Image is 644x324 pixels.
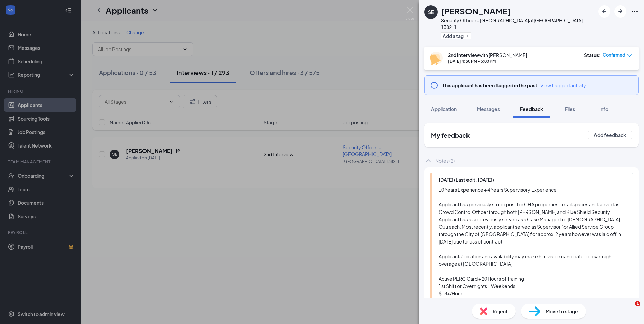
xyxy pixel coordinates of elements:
div: 10 Years Experience + 4 Years Supervisory Experience Applicant has previously stood post for CHA ... [439,186,626,319]
div: with [PERSON_NAME] [448,52,527,58]
span: Move to stage [546,307,578,315]
button: Add feedback [588,130,632,140]
div: Notes (2) [435,157,455,164]
span: 1 [635,301,640,306]
span: Files [565,106,575,112]
span: Info [599,106,608,112]
svg: Ellipses [631,7,639,15]
svg: Plus [465,34,469,38]
svg: ArrowRight [616,7,624,15]
svg: ChevronUp [424,157,432,165]
div: SE [428,9,434,15]
span: Feedback [520,106,543,112]
h1: [PERSON_NAME] [441,5,511,17]
span: Confirmed [603,52,625,58]
span: down [627,53,632,58]
span: Application [431,106,457,112]
span: [DATE] (Last edit, [DATE]) [439,176,494,183]
div: Status : [584,52,601,58]
h2: My feedback [431,131,470,139]
b: 2nd Interview [448,52,479,58]
svg: ArrowLeftNew [600,7,608,15]
span: View flagged activity [540,82,586,89]
button: ArrowLeftNew [598,5,610,18]
button: PlusAdd a tag [441,32,471,39]
div: Security Officer - [GEOGRAPHIC_DATA] at [GEOGRAPHIC_DATA] 1382-1 [441,17,595,30]
div: [DATE] 4:30 PM - 5:00 PM [448,58,527,64]
b: This applicant has been flagged in the past. [442,82,539,88]
span: Reject [493,307,508,315]
button: ArrowRight [614,5,626,18]
svg: Info [430,81,438,89]
iframe: Intercom live chat [621,301,637,317]
span: Messages [477,106,500,112]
